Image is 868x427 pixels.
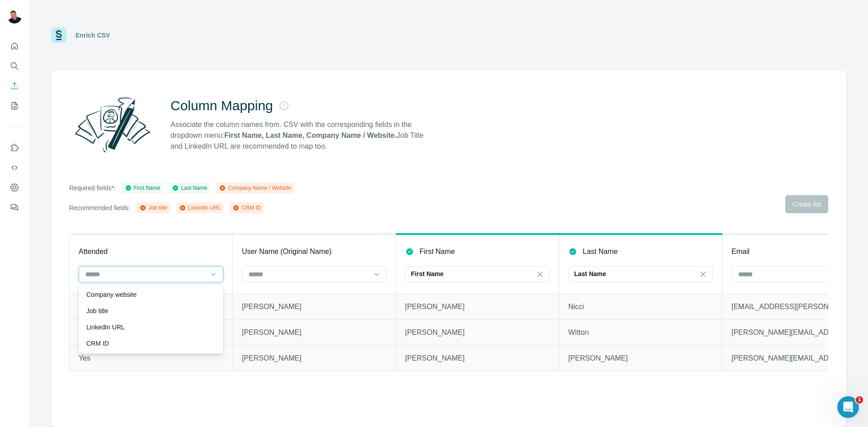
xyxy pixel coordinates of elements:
[7,78,22,94] button: Enrich CSV
[856,396,863,404] span: 1
[224,131,396,139] strong: First Name, Last Name, Company Name / Website.
[125,184,160,192] div: First Name
[86,339,109,348] p: CRM ID
[7,9,22,23] img: Avatar
[405,327,550,338] p: [PERSON_NAME]
[405,353,550,364] p: [PERSON_NAME]
[86,323,125,332] p: LinkedIn URL
[170,98,273,114] h2: Column Mapping
[69,92,156,157] img: Surfe Illustration - Column Mapping
[7,160,22,176] button: Use Surfe API
[7,179,22,196] button: Dashboard
[7,98,22,114] button: My lists
[139,204,167,212] div: Job title
[242,327,387,338] p: [PERSON_NAME]
[69,183,116,192] p: Required fields*:
[7,199,22,216] button: Feedback
[405,301,550,312] p: [PERSON_NAME]
[79,246,108,257] p: Attended
[219,184,291,192] div: Company Name / Website
[242,353,387,364] p: [PERSON_NAME]
[179,204,221,212] div: LinkedIn URL
[7,140,22,156] button: Use Surfe on LinkedIn
[172,184,207,192] div: Last Name
[69,203,130,212] p: Recommended fields:
[837,396,859,418] iframe: Intercom live chat
[79,353,223,364] p: Yes
[411,269,443,278] p: First Name
[232,204,261,212] div: CRM ID
[242,246,331,257] p: User Name (Original Name)
[75,31,110,40] div: Enrich CSV
[568,301,713,312] p: Nicci
[420,246,455,257] p: First Name
[170,119,432,152] p: Associate the column names from. CSV with the corresponding fields in the dropdown menu: Job Titl...
[568,327,713,338] p: Witton
[242,301,387,312] p: [PERSON_NAME]
[568,353,713,364] p: [PERSON_NAME]
[7,58,22,74] button: Search
[583,246,618,257] p: Last Name
[86,290,137,299] p: Company website
[7,38,22,54] button: Quick start
[86,306,108,315] p: Job title
[574,269,606,278] p: Last Name
[731,246,750,257] p: Email
[51,28,66,43] img: Surfe Logo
